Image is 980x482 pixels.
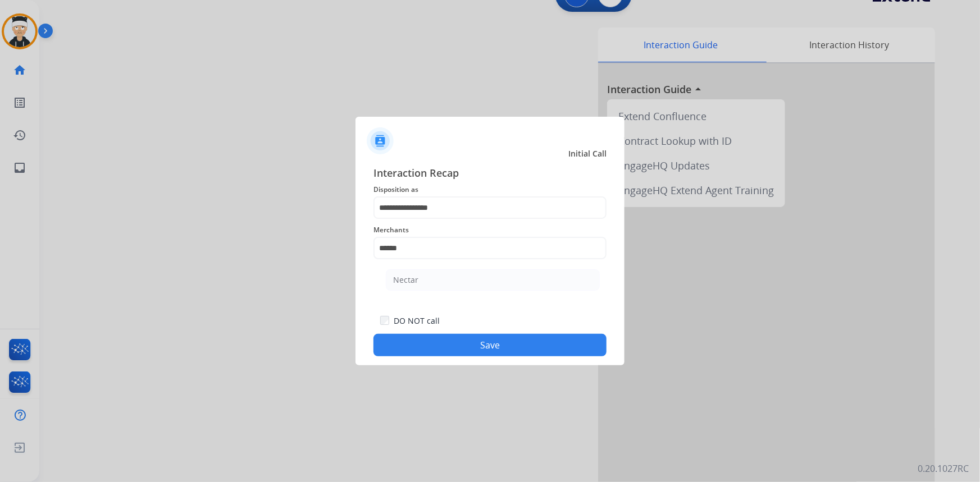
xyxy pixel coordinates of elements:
span: Merchants [373,223,607,237]
img: contactIcon [367,127,394,154]
span: Disposition as [373,183,607,196]
label: DO NOT call [394,315,440,327]
button: Save [373,334,607,356]
span: Interaction Recap [373,165,607,183]
p: 0.20.1027RC [918,462,969,475]
span: Initial Call [568,148,607,159]
div: Nectar [393,274,418,286]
